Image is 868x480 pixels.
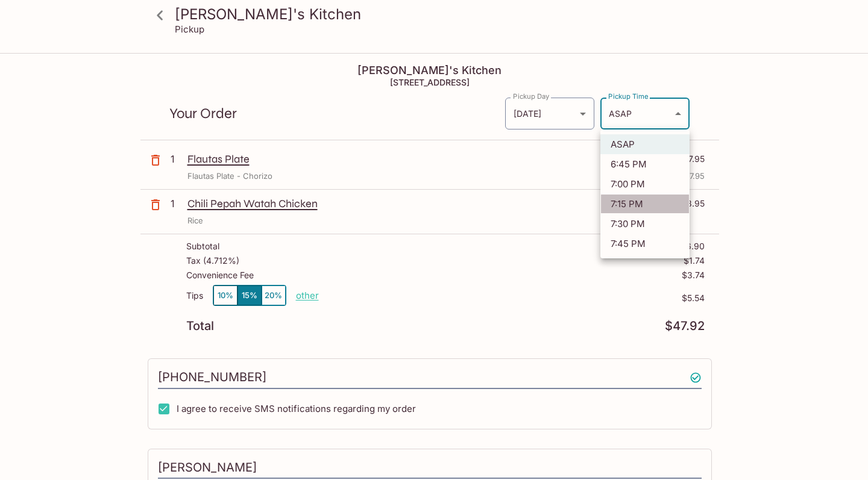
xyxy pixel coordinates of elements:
[600,174,690,194] li: 7:00 PM
[600,214,690,234] li: 7:30 PM
[600,154,690,174] li: 6:45 PM
[600,194,690,214] li: 7:15 PM
[600,134,690,154] li: ASAP
[600,234,690,254] li: 7:45 PM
